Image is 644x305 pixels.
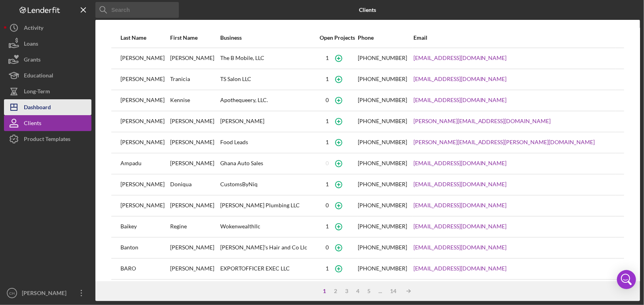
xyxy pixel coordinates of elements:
[326,97,329,103] div: 0
[358,223,407,230] div: [PHONE_NUMBER]
[120,217,169,237] div: Baikey
[358,118,407,124] div: [PHONE_NUMBER]
[326,265,329,272] div: 1
[220,69,317,89] div: TS Salon LLC
[358,181,407,187] div: [PHONE_NUMBER]
[220,175,317,195] div: CustomsByNiq
[413,181,507,187] a: [EMAIL_ADDRESS][DOMAIN_NAME]
[120,35,169,41] div: Last Name
[413,118,551,124] a: [PERSON_NAME][EMAIL_ADDRESS][DOMAIN_NAME]
[24,36,38,54] div: Loans
[170,175,219,195] div: Doniqua
[120,91,169,110] div: [PERSON_NAME]
[4,115,91,131] button: Clients
[20,285,72,303] div: [PERSON_NAME]
[326,223,329,230] div: 1
[358,97,407,103] div: [PHONE_NUMBER]
[413,223,507,230] a: [EMAIL_ADDRESS][DOMAIN_NAME]
[120,196,169,216] div: [PERSON_NAME]
[326,139,329,145] div: 1
[358,244,407,251] div: [PHONE_NUMBER]
[413,76,507,82] a: [EMAIL_ADDRESS][DOMAIN_NAME]
[358,202,407,208] div: [PHONE_NUMBER]
[170,112,219,131] div: [PERSON_NAME]
[220,133,317,152] div: Food Leads
[358,35,413,41] div: Phone
[358,139,407,145] div: [PHONE_NUMBER]
[120,238,169,258] div: Banton
[120,133,169,152] div: [PERSON_NAME]
[326,160,329,166] div: 0
[170,48,219,68] div: [PERSON_NAME]
[4,99,91,115] button: Dashboard
[120,154,169,174] div: Ampadu
[358,76,407,82] div: [PHONE_NUMBER]
[170,196,219,216] div: [PERSON_NAME]
[413,265,507,272] a: [EMAIL_ADDRESS][DOMAIN_NAME]
[413,244,507,251] a: [EMAIL_ADDRESS][DOMAIN_NAME]
[413,55,507,61] a: [EMAIL_ADDRESS][DOMAIN_NAME]
[220,112,317,131] div: [PERSON_NAME]
[220,154,317,174] div: Ghana Auto Sales
[170,154,219,174] div: [PERSON_NAME]
[319,288,330,294] div: 1
[353,288,364,294] div: 4
[220,238,317,258] div: [PERSON_NAME]'s Hair and Co Llc
[170,217,219,237] div: Regine
[617,270,636,289] div: Open Intercom Messenger
[170,91,219,110] div: Kennise
[220,196,317,216] div: [PERSON_NAME] Plumbing LLC
[120,69,169,89] div: [PERSON_NAME]
[375,288,386,294] div: ...
[326,118,329,124] div: 1
[220,259,317,279] div: EXPORTOFFICER EXEC LLC
[4,285,91,301] button: CH[PERSON_NAME]
[120,280,169,300] div: Bashir
[413,97,507,103] a: [EMAIL_ADDRESS][DOMAIN_NAME]
[24,131,70,149] div: Product Templates
[24,115,41,133] div: Clients
[364,288,375,294] div: 5
[413,160,507,166] a: [EMAIL_ADDRESS][DOMAIN_NAME]
[413,139,595,145] a: [PERSON_NAME][EMAIL_ADDRESS][PERSON_NAME][DOMAIN_NAME]
[170,280,219,300] div: Aneeka
[326,244,329,251] div: 0
[170,238,219,258] div: [PERSON_NAME]
[358,160,407,166] div: [PHONE_NUMBER]
[358,265,407,272] div: [PHONE_NUMBER]
[220,217,317,237] div: Wokenwealthllc
[220,48,317,68] div: The B Mobile, LLC
[4,36,91,52] button: Loans
[120,112,169,131] div: [PERSON_NAME]
[4,52,91,68] a: Grants
[24,99,51,117] div: Dashboard
[4,20,91,36] a: Activity
[358,55,407,61] div: [PHONE_NUMBER]
[24,68,53,85] div: Educational
[318,35,357,41] div: Open Projects
[330,288,341,294] div: 2
[326,181,329,187] div: 1
[120,259,169,279] div: BARO
[9,291,15,295] text: CH
[24,52,41,69] div: Grants
[413,202,507,208] a: [EMAIL_ADDRESS][DOMAIN_NAME]
[326,202,329,208] div: 0
[120,48,169,68] div: [PERSON_NAME]
[220,91,317,110] div: Apothequeery, LLC.
[220,35,317,41] div: Business
[386,288,401,294] div: 14
[95,2,179,18] input: Search
[120,175,169,195] div: [PERSON_NAME]
[326,55,329,61] div: 1
[341,288,353,294] div: 3
[4,83,91,99] button: Long-Term
[4,131,91,147] button: Product Templates
[4,68,91,83] button: Educational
